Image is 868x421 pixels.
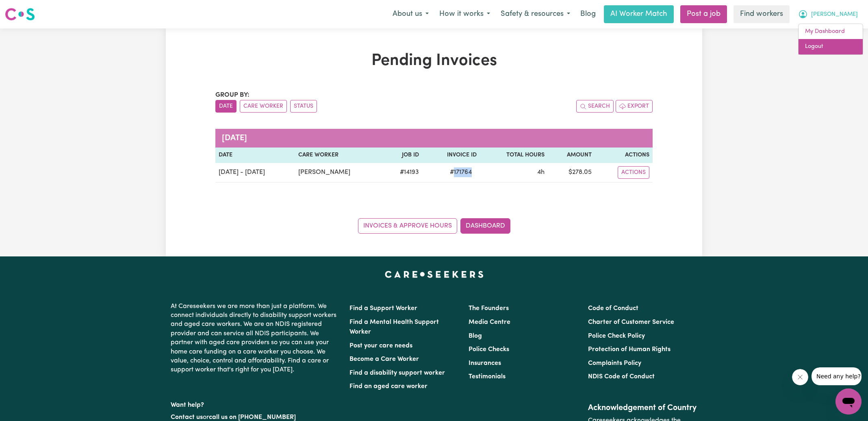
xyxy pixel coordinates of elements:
[215,100,237,113] button: sort invoices by date
[588,333,645,339] a: Police Check Policy
[209,414,296,421] a: call us on [PHONE_NUMBER]
[835,388,861,414] iframe: Button to launch messaging window
[799,24,863,39] a: My Dashboard
[358,218,457,234] a: Invoices & Approve Hours
[792,369,808,385] iframe: Close message
[469,333,482,339] a: Blog
[215,148,295,163] th: Date
[215,129,653,148] caption: [DATE]
[295,148,384,163] th: Care Worker
[445,167,477,177] span: # 171764
[349,356,419,362] a: Become a Care Worker
[799,39,863,54] a: Logout
[588,319,674,326] a: Charter of Customer Service
[349,383,427,390] a: Find an aged care worker
[798,24,863,55] div: My Account
[295,163,384,182] td: [PERSON_NAME]
[5,5,35,24] a: Careseekers logo
[349,370,445,376] a: Find a disability support worker
[171,397,340,410] p: Want help?
[422,148,480,163] th: Invoice ID
[588,346,671,353] a: Protection of Human Rights
[811,10,858,19] span: [PERSON_NAME]
[548,163,595,182] td: $ 278.05
[588,403,697,413] h2: Acknowledgement of Country
[5,7,35,22] img: Careseekers logo
[618,166,649,179] button: Actions
[812,367,861,385] iframe: Message from company
[480,148,547,163] th: Total Hours
[171,414,203,421] a: Contact us
[469,346,509,353] a: Police Checks
[469,360,501,367] a: Insurances
[387,6,434,23] button: About us
[215,51,653,71] h1: Pending Invoices
[460,218,510,234] a: Dashboard
[469,319,510,326] a: Media Centre
[384,163,422,182] td: # 14193
[616,100,653,113] button: Export
[588,360,641,367] a: Complaints Policy
[215,92,250,98] span: Group by:
[469,305,509,312] a: The Founders
[537,169,545,176] span: 4 hours
[384,148,422,163] th: Job ID
[349,343,412,349] a: Post your care needs
[733,5,790,23] a: Find workers
[575,5,601,23] a: Blog
[680,5,727,23] a: Post a job
[349,319,439,335] a: Find a Mental Health Support Worker
[548,148,595,163] th: Amount
[604,5,674,23] a: AI Worker Match
[588,373,655,380] a: NDIS Code of Conduct
[495,6,575,23] button: Safety & resources
[793,6,863,23] button: My Account
[290,100,317,113] button: sort invoices by paid status
[434,6,495,23] button: How it works
[171,299,340,378] p: At Careseekers we are more than just a platform. We connect individuals directly to disability su...
[576,100,614,113] button: Search
[595,148,653,163] th: Actions
[349,305,417,312] a: Find a Support Worker
[215,163,295,182] td: [DATE] - [DATE]
[588,305,638,312] a: Code of Conduct
[469,373,506,380] a: Testimonials
[240,100,287,113] button: sort invoices by care worker
[385,271,484,278] a: Careseekers home page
